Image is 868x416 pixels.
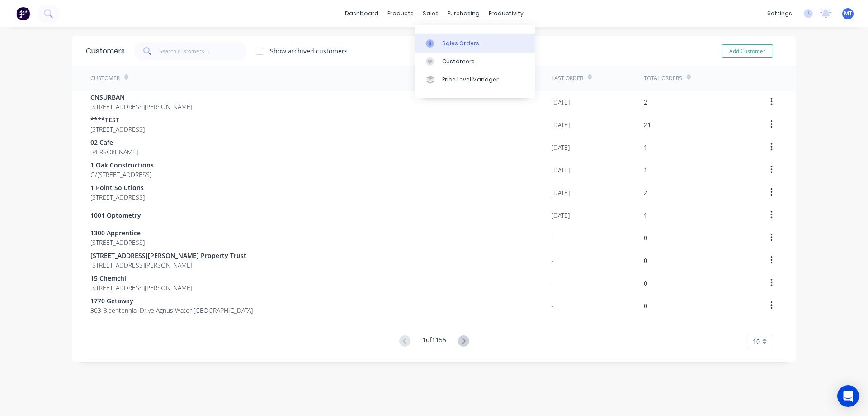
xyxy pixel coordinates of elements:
[418,7,443,20] div: sales
[552,278,554,288] div: -
[722,44,773,58] button: Add Customer
[763,7,797,20] div: settings
[644,143,647,152] div: 1
[422,335,446,348] div: 1 of 1155
[484,7,528,20] div: productivity
[415,71,535,89] a: Price Level Manager
[552,143,570,152] div: [DATE]
[90,238,145,247] span: [STREET_ADDRESS]
[644,301,647,311] div: 0
[90,283,192,292] span: [STREET_ADDRESS][PERSON_NAME]
[644,165,647,175] div: 1
[552,74,583,82] div: Last Order
[159,42,247,60] input: Search customers...
[644,256,647,265] div: 0
[90,124,145,134] span: [STREET_ADDRESS]
[90,170,154,179] span: G/[STREET_ADDRESS]
[383,7,418,20] div: products
[86,46,125,57] div: Customers
[90,192,145,202] span: [STREET_ADDRESS]
[644,188,647,197] div: 2
[442,39,479,48] div: Sales Orders
[644,278,647,288] div: 0
[443,7,484,20] div: purchasing
[442,57,475,66] div: Customers
[415,34,535,52] a: Sales Orders
[552,120,570,129] div: [DATE]
[644,233,647,243] div: 0
[552,233,554,243] div: -
[90,228,145,238] span: 1300 Apprentice
[90,74,120,82] div: Customer
[90,138,138,147] span: 02 Cafe
[90,251,246,260] span: [STREET_ADDRESS][PERSON_NAME] Property Trust
[552,188,570,197] div: [DATE]
[90,273,192,283] span: 15 Chemchi
[644,210,647,220] div: 1
[644,120,651,129] div: 21
[270,46,348,56] div: Show archived customers
[442,76,499,84] div: Price Level Manager
[753,337,760,346] span: 10
[552,256,554,265] div: -
[837,385,859,407] div: Open Intercom Messenger
[90,92,192,102] span: CNSURBAN
[644,97,647,107] div: 2
[90,210,141,220] span: 1001 Optometry
[90,102,192,111] span: [STREET_ADDRESS][PERSON_NAME]
[552,210,570,220] div: [DATE]
[90,160,154,170] span: 1 Oak Constructions
[552,301,554,311] div: -
[552,97,570,107] div: [DATE]
[90,306,253,315] span: 303 Bicentennial Drive Agnus Water [GEOGRAPHIC_DATA]
[90,147,138,157] span: [PERSON_NAME]
[16,7,30,20] img: Factory
[844,10,852,18] span: MT
[90,296,253,306] span: 1770 Getaway
[415,53,535,71] a: Customers
[90,260,246,270] span: [STREET_ADDRESS][PERSON_NAME]
[340,7,383,20] a: dashboard
[644,74,682,82] div: Total Orders
[552,165,570,175] div: [DATE]
[90,183,145,192] span: 1 Point Solutions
